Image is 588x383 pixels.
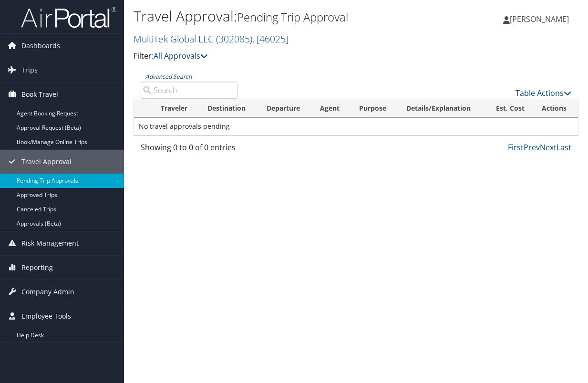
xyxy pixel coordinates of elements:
th: Est. Cost: activate to sort column ascending [485,99,533,118]
div: Showing 0 to 0 of 0 entries [141,142,237,158]
small: Pending Trip Approval [237,9,348,25]
span: [PERSON_NAME] [510,14,569,24]
a: Advanced Search [145,72,192,81]
span: ( 302085 ) [216,32,252,45]
th: Details/Explanation [398,99,485,118]
a: Last [557,142,571,153]
span: Travel Approval [21,150,72,174]
span: Trips [21,58,38,82]
h1: Travel Approval: [134,6,430,26]
a: Next [540,142,557,153]
th: Actions [533,99,578,118]
th: Departure: activate to sort column ascending [258,99,312,118]
p: Filter: [134,50,430,62]
a: Table Actions [516,88,571,98]
th: Purpose [351,99,398,118]
input: Advanced Search [141,82,237,99]
span: Reporting [21,256,53,279]
th: Traveler: activate to sort column ascending [152,99,199,118]
a: [PERSON_NAME] [503,5,578,33]
img: airportal-logo.png [21,6,116,29]
span: Dashboards [21,34,60,58]
a: MultiTek Global LLC [134,32,289,45]
span: Employee Tools [21,304,71,328]
span: , [ 46025 ] [252,32,289,45]
span: Company Admin [21,280,74,304]
a: All Approvals [154,51,208,61]
span: Book Travel [21,83,58,106]
th: Agent [311,99,351,118]
a: Prev [524,142,540,153]
span: Risk Management [21,231,79,255]
th: Destination: activate to sort column ascending [199,99,258,118]
td: No travel approvals pending [134,118,578,135]
a: First [508,142,524,153]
